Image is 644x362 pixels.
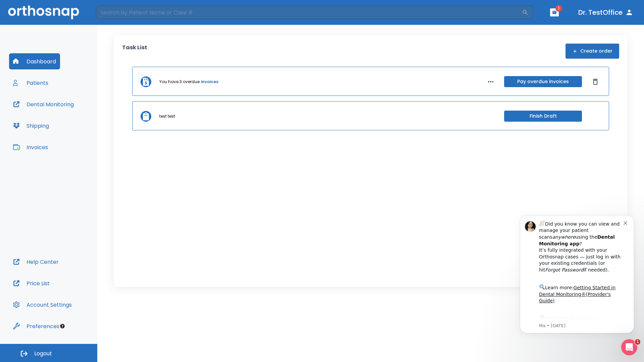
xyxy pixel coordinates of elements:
[29,118,114,124] p: Message from Ma, sent 4w ago
[34,350,52,357] span: Logout
[9,297,76,313] button: Account Settings
[566,44,619,59] button: Create order
[9,139,52,155] button: Invoices
[9,118,53,134] button: Shipping
[201,79,218,85] a: invoices
[510,205,644,344] iframe: Intercom notifications message
[9,275,54,291] button: Price List
[9,318,63,334] button: Preferences
[555,5,562,12] span: 1
[29,111,89,123] a: App Store
[621,339,637,355] iframe: Intercom live chat
[9,53,60,69] button: Dashboard
[504,111,582,122] button: Finish Draft
[635,339,640,345] span: 1
[9,96,78,112] button: Dental Monitoring
[96,6,522,19] input: Search by Patient Name or Case #
[114,14,119,20] button: Dismiss notification
[590,76,601,87] button: Dismiss
[8,5,79,19] img: Orthosnap
[122,44,147,59] p: Task List
[159,79,200,85] p: You have 3 overdue
[504,76,582,87] button: Pay overdue invoices
[59,323,65,329] div: Tooltip anchor
[9,254,63,270] button: Help Center
[29,109,114,143] div: Download the app: | ​ Let us know if you need help getting started!
[9,75,52,91] button: Patients
[576,6,636,18] button: Dr. TestOffice
[159,113,175,119] p: test test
